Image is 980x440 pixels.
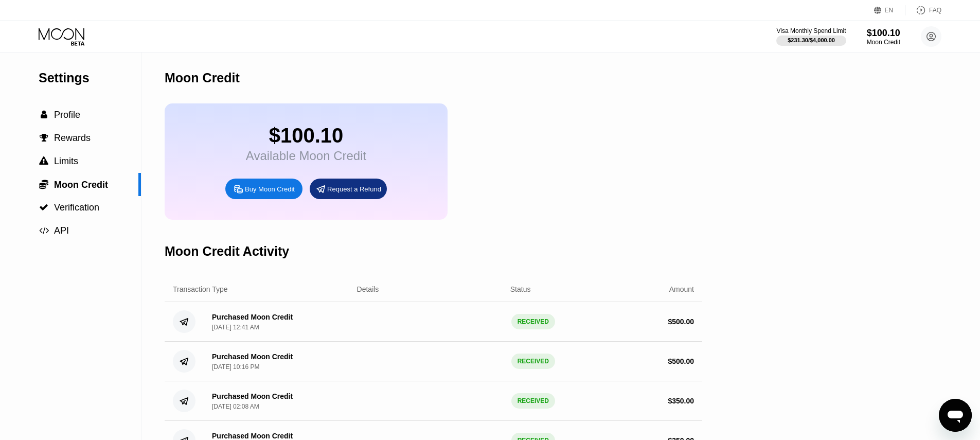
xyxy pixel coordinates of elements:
div: $100.10 [246,124,366,147]
div: [DATE] 12:41 AM [212,324,259,331]
div:  [39,226,49,235]
div: Moon Credit [867,39,900,46]
div: Transaction Type [173,285,228,293]
span: Limits [54,156,78,166]
div: EN [885,7,894,14]
div:  [39,110,49,119]
div: RECEIVED [511,314,555,329]
div: Visa Monthly Spend Limit [776,27,846,34]
div: Buy Moon Credit [245,185,295,193]
div: RECEIVED [511,354,555,369]
iframe: Button to launch messaging window [939,399,972,432]
span: Moon Credit [54,180,108,190]
div: Amount [669,285,694,293]
div: Available Moon Credit [246,149,366,163]
div: $100.10 [867,28,900,39]
div: EN [874,5,905,15]
span:  [40,133,48,143]
div:  [39,156,49,166]
div: Settings [39,71,141,85]
div: $100.10Moon Credit [867,28,900,46]
div: Visa Monthly Spend Limit$231.30/$4,000.00 [776,27,846,46]
div: $ 500.00 [668,357,694,365]
div: Request a Refund [327,185,381,193]
div: [DATE] 10:16 PM [212,363,259,371]
div: $ 500.00 [668,318,694,326]
span: API [54,225,69,236]
div: Purchased Moon Credit [212,432,293,440]
div:  [39,133,49,143]
div: Purchased Moon Credit [212,313,293,321]
span:  [39,179,48,189]
div: Moon Credit Activity [165,244,289,259]
div: Purchased Moon Credit [212,353,293,361]
div: RECEIVED [511,393,555,409]
div: Moon Credit [165,71,240,85]
div: $ 350.00 [668,397,694,405]
span:  [41,110,47,119]
div: [DATE] 02:08 AM [212,403,259,410]
span: Verification [54,202,99,213]
span:  [39,226,49,235]
div: FAQ [929,7,941,14]
span: Rewards [54,133,91,143]
div: Buy Moon Credit [225,179,302,199]
div: Request a Refund [310,179,387,199]
span:  [39,156,48,166]
div:  [39,179,49,189]
div: $231.30 / $4,000.00 [788,37,835,43]
div:  [39,203,49,212]
div: Purchased Moon Credit [212,392,293,400]
span: Profile [54,110,80,120]
div: Status [510,285,531,293]
span:  [39,203,48,212]
div: Details [357,285,379,293]
div: FAQ [905,5,941,15]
